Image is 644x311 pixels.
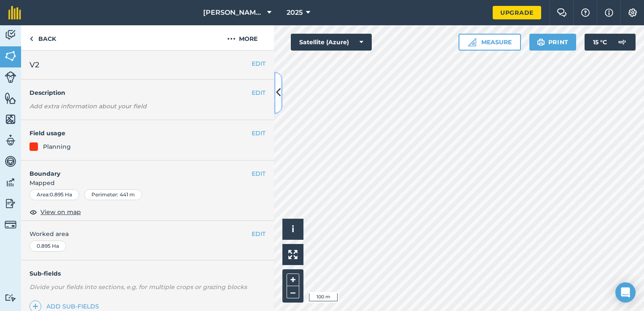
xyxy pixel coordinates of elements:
span: V2 [30,59,39,71]
div: 0.895 Ha [30,241,66,252]
img: svg+xml;base64,PD94bWwgdmVyc2lvbj0iMS4wIiBlbmNvZGluZz0idXRmLTgiPz4KPCEtLSBHZW5lcmF0b3I6IEFkb2JlIE... [5,29,16,41]
img: svg+xml;base64,PD94bWwgdmVyc2lvbj0iMS4wIiBlbmNvZGluZz0idXRmLTgiPz4KPCEtLSBHZW5lcmF0b3I6IEFkb2JlIE... [5,176,16,189]
img: A question mark icon [580,8,590,17]
img: Four arrows, one pointing top left, one top right, one bottom right and the last bottom left [288,250,298,259]
img: svg+xml;base64,PD94bWwgdmVyc2lvbj0iMS4wIiBlbmNvZGluZz0idXRmLTgiPz4KPCEtLSBHZW5lcmF0b3I6IEFkb2JlIE... [5,219,16,231]
img: svg+xml;base64,PD94bWwgdmVyc2lvbj0iMS4wIiBlbmNvZGluZz0idXRmLTgiPz4KPCEtLSBHZW5lcmF0b3I6IEFkb2JlIE... [5,197,16,210]
img: svg+xml;base64,PHN2ZyB4bWxucz0iaHR0cDovL3d3dy53My5vcmcvMjAwMC9zdmciIHdpZHRoPSI1NiIgaGVpZ2h0PSI2MC... [5,113,16,126]
img: A cog icon [628,8,638,17]
img: svg+xml;base64,PHN2ZyB4bWxucz0iaHR0cDovL3d3dy53My5vcmcvMjAwMC9zdmciIHdpZHRoPSI1NiIgaGVpZ2h0PSI2MC... [5,50,16,62]
img: svg+xml;base64,PHN2ZyB4bWxucz0iaHR0cDovL3d3dy53My5vcmcvMjAwMC9zdmciIHdpZHRoPSIyMCIgaGVpZ2h0PSIyNC... [227,34,236,44]
img: svg+xml;base64,PD94bWwgdmVyc2lvbj0iMS4wIiBlbmNvZGluZz0idXRmLTgiPz4KPCEtLSBHZW5lcmF0b3I6IEFkb2JlIE... [5,134,16,147]
h4: Field usage [30,129,252,138]
button: EDIT [252,59,266,68]
span: 2025 [287,8,303,18]
img: svg+xml;base64,PD94bWwgdmVyc2lvbj0iMS4wIiBlbmNvZGluZz0idXRmLTgiPz4KPCEtLSBHZW5lcmF0b3I6IEFkb2JlIE... [5,294,16,302]
span: [PERSON_NAME] Farm [203,8,264,18]
button: EDIT [252,169,266,178]
button: Satellite (Azure) [291,34,372,51]
div: Planning [43,142,71,151]
img: svg+xml;base64,PD94bWwgdmVyc2lvbj0iMS4wIiBlbmNvZGluZz0idXRmLTgiPz4KPCEtLSBHZW5lcmF0b3I6IEFkb2JlIE... [5,155,16,168]
button: More [211,25,274,50]
img: svg+xml;base64,PHN2ZyB4bWxucz0iaHR0cDovL3d3dy53My5vcmcvMjAwMC9zdmciIHdpZHRoPSI5IiBoZWlnaHQ9IjI0Ii... [30,34,33,44]
button: – [287,286,299,298]
h4: Description [30,88,266,97]
img: svg+xml;base64,PHN2ZyB4bWxucz0iaHR0cDovL3d3dy53My5vcmcvMjAwMC9zdmciIHdpZHRoPSIxOSIgaGVpZ2h0PSIyNC... [537,37,545,47]
h4: Boundary [21,161,252,178]
span: Worked area [30,229,266,239]
a: Upgrade [493,6,541,19]
h4: Sub-fields [21,269,274,278]
span: 15 ° C [593,34,607,51]
button: Print [529,34,577,51]
span: i [292,224,294,234]
em: Divide your fields into sections, e.g. for multiple crops or grazing blocks [30,283,247,291]
img: Two speech bubbles overlapping with the left bubble in the forefront [557,8,567,17]
button: + [287,273,299,286]
em: Add extra information about your field [30,102,147,110]
button: 15 °C [585,34,636,51]
img: svg+xml;base64,PHN2ZyB4bWxucz0iaHR0cDovL3d3dy53My5vcmcvMjAwMC9zdmciIHdpZHRoPSIxNyIgaGVpZ2h0PSIxNy... [605,8,613,18]
span: Mapped [21,178,274,188]
div: Area : 0.895 Ha [30,189,79,200]
a: Back [21,25,64,50]
img: svg+xml;base64,PD94bWwgdmVyc2lvbj0iMS4wIiBlbmNvZGluZz0idXRmLTgiPz4KPCEtLSBHZW5lcmF0b3I6IEFkb2JlIE... [5,71,16,83]
button: EDIT [252,88,266,97]
button: Measure [459,34,521,51]
img: svg+xml;base64,PD94bWwgdmVyc2lvbj0iMS4wIiBlbmNvZGluZz0idXRmLTgiPz4KPCEtLSBHZW5lcmF0b3I6IEFkb2JlIE... [614,34,631,51]
button: EDIT [252,129,266,138]
img: Ruler icon [468,38,476,46]
div: Open Intercom Messenger [615,282,636,303]
img: fieldmargin Logo [8,6,21,19]
span: View on map [40,207,81,217]
div: Perimeter : 441 m [84,189,142,200]
button: View on map [30,207,81,217]
img: svg+xml;base64,PHN2ZyB4bWxucz0iaHR0cDovL3d3dy53My5vcmcvMjAwMC9zdmciIHdpZHRoPSIxOCIgaGVpZ2h0PSIyNC... [30,207,37,217]
button: EDIT [252,229,266,239]
button: i [282,219,303,240]
img: svg+xml;base64,PHN2ZyB4bWxucz0iaHR0cDovL3d3dy53My5vcmcvMjAwMC9zdmciIHdpZHRoPSI1NiIgaGVpZ2h0PSI2MC... [5,92,16,105]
